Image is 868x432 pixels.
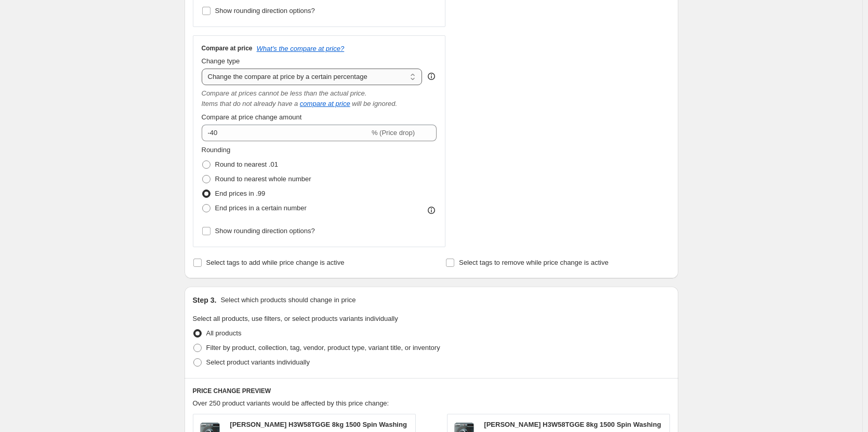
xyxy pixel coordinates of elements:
[300,100,350,107] button: compare at price
[202,44,253,52] h3: Compare at price
[206,259,345,266] span: Select tags to add while price change is active
[372,129,415,137] span: % (Price drop)
[215,7,315,15] span: Show rounding direction options?
[215,160,278,168] span: Round to nearest .01
[202,100,298,107] i: Items that do not already have a
[193,295,217,305] h2: Step 3.
[215,175,311,183] span: Round to nearest whole number
[220,295,356,305] p: Select which products should change in price
[206,358,310,366] span: Select product variants individually
[215,190,266,197] span: End prices in .99
[193,399,389,407] span: Over 250 product variants would be affected by this price change:
[202,125,370,141] input: -15
[202,89,367,97] i: Compare at prices cannot be less than the actual price.
[202,146,231,154] span: Rounding
[202,57,240,65] span: Change type
[206,329,242,337] span: All products
[193,387,670,395] h6: PRICE CHANGE PREVIEW
[459,259,609,266] span: Select tags to remove while price change is active
[215,204,307,212] span: End prices in a certain number
[426,71,437,82] div: help
[257,45,345,52] button: What's the compare at price?
[202,113,302,121] span: Compare at price change amount
[352,100,397,107] i: will be ignored.
[215,227,315,235] span: Show rounding direction options?
[206,344,440,352] span: Filter by product, collection, tag, vendor, product type, variant title, or inventory
[193,315,398,322] span: Select all products, use filters, or select products variants individually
